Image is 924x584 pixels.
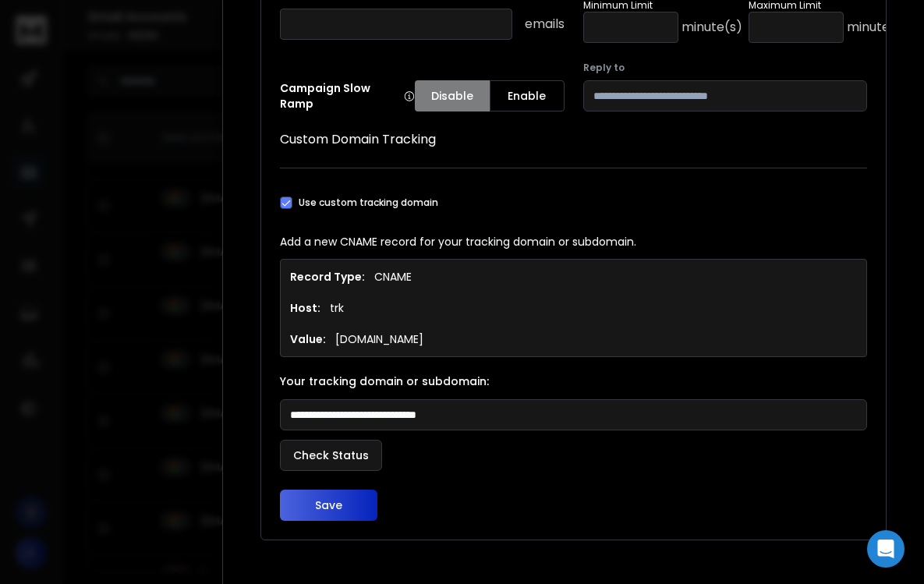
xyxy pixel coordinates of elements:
[280,490,377,521] button: Save
[280,234,867,250] p: Add a new CNAME record for your tracking domain or subdomain.
[867,530,905,568] div: Open Intercom Messenger
[280,376,867,387] label: Your tracking domain or subdomain:
[335,331,423,347] p: [DOMAIN_NAME]
[290,331,326,347] h1: Value:
[280,80,415,111] p: Campaign Slow Ramp
[374,269,412,285] p: CNAME
[280,130,867,149] h1: Custom Domain Tracking
[681,18,742,37] p: minute(s)
[299,196,438,209] label: Use custom tracking domain
[415,80,490,111] button: Disable
[290,269,365,285] h1: Record Type:
[330,300,344,316] p: trk
[847,18,908,37] p: minute(s)
[280,440,382,471] button: Check Status
[525,15,565,34] p: emails
[490,80,565,111] button: Enable
[583,62,868,74] label: Reply to
[290,300,320,316] h1: Host:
